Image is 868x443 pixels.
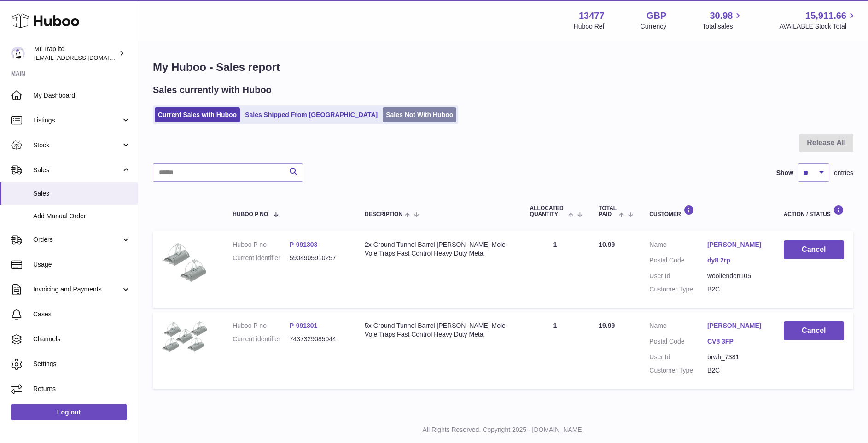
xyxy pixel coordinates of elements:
[649,366,707,375] dt: Customer Type
[599,322,615,329] span: 19.99
[33,141,121,150] span: Stock
[233,321,289,330] dt: Huboo P no
[649,353,707,361] dt: User Id
[290,254,346,262] dd: 5904905910257
[242,107,381,122] a: Sales Shipped From [GEOGRAPHIC_DATA]
[784,205,844,217] div: Action / Status
[33,91,131,100] span: My Dashboard
[779,22,857,31] span: AVAILABLE Stock Total
[365,240,512,258] div: 2x Ground Tunnel Barrel [PERSON_NAME] Mole Vole Traps Fast Control Heavy Duty Metal
[521,312,590,389] td: 1
[33,166,121,175] span: Sales
[11,47,25,60] img: office@grabacz.eu
[33,212,131,221] span: Add Manual Order
[233,335,289,344] dt: Current identifier
[579,10,605,22] strong: 13477
[365,321,512,339] div: 5x Ground Tunnel Barrel [PERSON_NAME] Mole Vole Traps Fast Control Heavy Duty Metal
[649,240,707,251] dt: Name
[707,272,765,280] dd: woolfenden105
[599,205,617,217] span: Total paid
[233,240,289,249] dt: Huboo P no
[33,310,131,319] span: Cases
[707,353,765,361] dd: brwh_7381
[233,211,268,217] span: Huboo P no
[290,322,318,329] a: P-991301
[649,205,765,217] div: Customer
[702,10,743,31] a: 30.98 Total sales
[649,285,707,294] dt: Customer Type
[383,107,456,122] a: Sales Not With Huboo
[599,241,615,248] span: 10.99
[707,337,765,346] a: CV8 3FP
[834,169,853,177] span: entries
[162,321,208,353] img: $_57.JPG
[33,260,131,269] span: Usage
[521,231,590,308] td: 1
[153,60,853,75] h1: My Huboo - Sales report
[33,360,131,368] span: Settings
[33,285,121,294] span: Invoicing and Payments
[33,385,131,393] span: Returns
[710,10,733,22] span: 30.98
[365,211,402,217] span: Description
[707,366,765,375] dd: B2C
[784,321,844,340] button: Cancel
[146,426,861,434] p: All Rights Reserved. Copyright 2025 - [DOMAIN_NAME]
[707,256,765,265] a: dy8 2rp
[11,404,127,420] a: Log out
[34,54,135,61] span: [EMAIL_ADDRESS][DOMAIN_NAME]
[649,256,707,267] dt: Postal Code
[33,335,131,344] span: Channels
[776,169,793,177] label: Show
[290,241,318,248] a: P-991303
[162,240,208,283] img: $_57.JPG
[707,240,765,249] a: [PERSON_NAME]
[707,285,765,294] dd: B2C
[155,107,240,122] a: Current Sales with Huboo
[647,10,666,22] strong: GBP
[707,321,765,330] a: [PERSON_NAME]
[805,10,846,22] span: 15,911.66
[290,335,346,344] dd: 7437329085044
[641,22,667,31] div: Currency
[233,254,289,262] dt: Current identifier
[574,22,605,31] div: Huboo Ref
[649,272,707,280] dt: User Id
[702,22,743,31] span: Total sales
[34,45,117,62] div: Mr.Trap ltd
[779,10,857,31] a: 15,911.66 AVAILABLE Stock Total
[649,321,707,332] dt: Name
[33,189,131,198] span: Sales
[153,84,272,96] h2: Sales currently with Huboo
[530,205,566,217] span: ALLOCATED Quantity
[33,116,121,125] span: Listings
[33,235,121,244] span: Orders
[649,337,707,348] dt: Postal Code
[784,240,844,259] button: Cancel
